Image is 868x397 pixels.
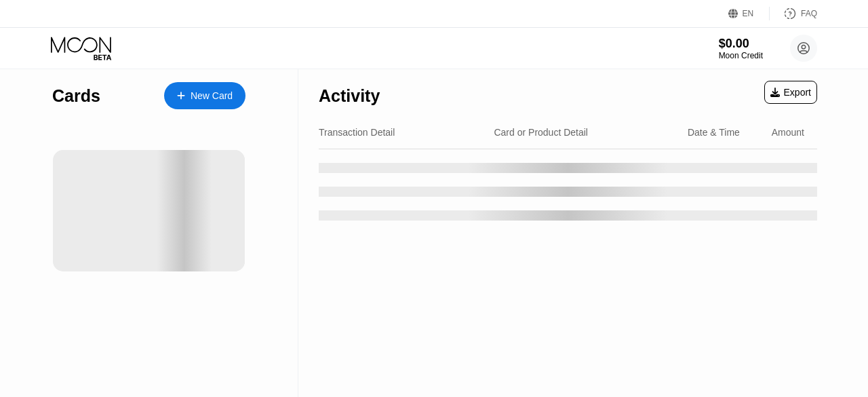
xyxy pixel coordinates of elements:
[719,51,763,60] div: Moon Credit
[801,9,817,18] div: FAQ
[319,127,395,138] div: Transaction Detail
[719,37,763,51] div: $0.00
[770,87,811,98] div: Export
[719,37,763,60] div: $0.00Moon Credit
[772,127,804,138] div: Amount
[52,86,100,106] div: Cards
[743,9,754,18] div: EN
[770,7,817,20] div: FAQ
[319,86,380,106] div: Activity
[764,81,817,104] div: Export
[164,82,245,109] div: New Card
[494,127,588,138] div: Card or Product Detail
[688,127,740,138] div: Date & Time
[191,90,233,102] div: New Card
[728,7,770,20] div: EN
